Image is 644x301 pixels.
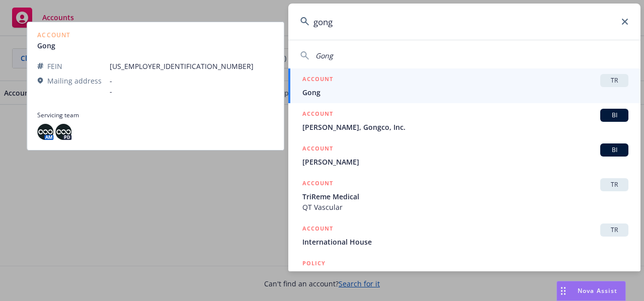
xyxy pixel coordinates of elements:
a: ACCOUNTTRTriReme MedicalQT Vascular [288,173,640,218]
h5: ACCOUNT [302,109,333,121]
span: TR [604,225,624,235]
h5: POLICY [302,258,326,268]
span: BI [604,145,624,155]
span: TriReme Medical [302,191,628,202]
span: Nova Assist [578,286,617,295]
span: [PERSON_NAME] [302,157,628,167]
button: Nova Assist [556,281,626,301]
span: International House [302,237,628,247]
span: TR [604,180,624,189]
input: Search... [288,4,640,40]
span: BI [604,111,624,120]
span: Gong [315,51,333,60]
span: TR [604,76,624,85]
a: ACCOUNTTRGong [288,68,640,103]
h5: ACCOUNT [302,74,333,86]
span: [PERSON_NAME] [302,269,628,280]
a: POLICY[PERSON_NAME] [288,253,640,296]
a: ACCOUNTBI[PERSON_NAME], Gongco, Inc. [288,103,640,138]
h5: ACCOUNT [302,178,333,190]
h5: ACCOUNT [302,223,333,236]
span: Gong [302,87,628,98]
div: Drag to move [557,281,570,300]
a: ACCOUNTBI[PERSON_NAME] [288,138,640,173]
a: ACCOUNTTRInternational House [288,218,640,253]
h5: ACCOUNT [302,143,333,156]
span: QT Vascular [302,202,628,212]
span: [PERSON_NAME], Gongco, Inc. [302,122,628,132]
